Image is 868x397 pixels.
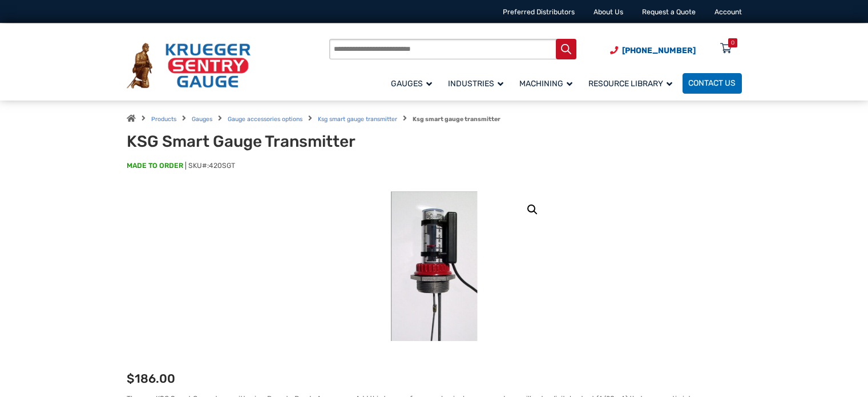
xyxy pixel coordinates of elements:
[514,71,583,95] a: Machining
[185,162,235,170] span: SKU#:
[622,46,696,55] span: [PHONE_NUMBER]
[519,79,572,89] span: Machining
[731,38,734,47] div: 0
[391,79,432,89] span: Gauges
[318,115,397,123] a: Ksg smart gauge transmitter
[127,371,175,386] bdi: 186.00
[209,162,235,170] span: 420SGT
[151,115,176,123] a: Products
[127,161,183,171] span: MADE TO ORDER
[127,371,135,386] span: $
[228,115,302,123] a: Gauge accessories options
[192,115,212,123] a: Gauges
[594,8,623,16] a: About Us
[127,132,373,151] h1: KSG Smart Gauge Transmitter
[683,73,742,94] a: Contact Us
[714,8,742,16] a: Account
[688,79,736,89] span: Contact Us
[522,199,543,220] a: View full-screen image gallery
[610,45,696,57] a: Phone Number (920) 434-8860
[442,71,514,95] a: Industries
[413,115,500,123] strong: Ksg smart gauge transmitter
[588,79,672,89] span: Resource Library
[448,79,503,89] span: Industries
[642,8,696,16] a: Request a Quote
[583,71,683,95] a: Resource Library
[385,71,442,95] a: Gauges
[503,8,575,16] a: Preferred Distributors
[391,191,477,342] img: KSG Smart Gauge Transmitter
[127,43,251,89] img: Krueger Sentry Gauge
